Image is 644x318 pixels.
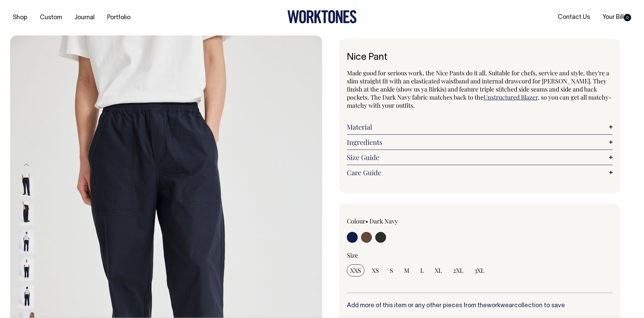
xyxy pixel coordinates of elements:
a: Care Guide [347,168,613,177]
span: Made good for serious work, the Nice Pants do it all. Suitable for chefs, service and style, they... [347,69,609,101]
span: , so you can get all matchy-matchy with your outfits. [347,93,612,109]
input: XS [368,264,382,276]
label: Dark Navy [369,217,398,225]
button: Previous [21,157,31,172]
input: L [417,264,427,276]
img: dark-navy [19,174,34,198]
input: S [386,264,397,276]
input: XL [431,264,446,276]
a: Unstructured Blazer [483,93,538,101]
img: dark-navy [19,257,34,281]
span: 0 [624,14,631,21]
input: 2XL [450,264,467,276]
a: Ingredients [347,138,613,146]
div: Size [347,251,613,259]
a: Shop [10,12,30,23]
span: M [404,266,409,274]
h6: Add more of this item or any other pieces from the collection to save [347,302,613,309]
span: L [420,266,424,274]
h1: Nice Pant [347,52,613,63]
span: XL [435,266,442,274]
span: • [365,217,368,225]
span: XXS [350,266,361,274]
input: XXS [347,264,364,276]
input: M [401,264,413,276]
a: Portfolio [104,12,133,23]
a: Journal [72,12,97,23]
a: Contact Us [555,12,593,23]
span: 3XL [474,266,484,274]
div: Colour [347,217,453,225]
input: 3XL [471,264,488,276]
a: Material [347,123,613,131]
img: dark-navy [19,285,34,309]
img: dark-navy [19,230,34,253]
img: dark-navy [19,202,34,226]
a: Your Bill0 [600,12,634,23]
a: Custom [37,12,65,23]
span: S [390,266,393,274]
span: XS [372,266,379,274]
a: Size Guide [347,153,613,161]
span: 2XL [453,266,463,274]
a: workwear [487,303,514,309]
